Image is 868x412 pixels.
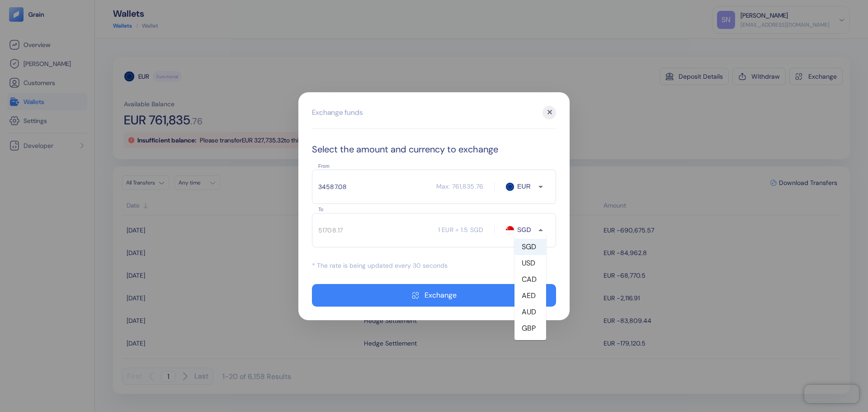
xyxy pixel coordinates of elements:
div: 1 EUR = 1.5 SGD [438,225,483,234]
div: ✕ [542,106,556,119]
li: USD [514,255,546,271]
label: To [318,206,323,213]
li: AUD [514,304,546,320]
li: AED [514,288,546,304]
li: SGD [514,239,546,255]
div: Exchange [425,292,457,299]
li: CAD [514,271,546,288]
div: Max: 761,835.76 [436,182,483,191]
button: Close [534,224,547,237]
div: Select the amount and currency to exchange [312,142,556,156]
label: From [318,163,330,170]
div: * The rate is being updated every 30 seconds [312,261,556,270]
li: GBP [514,320,546,336]
button: Exchange [312,284,556,307]
iframe: Chatra live chat [804,385,859,403]
button: Open [534,180,547,193]
div: Exchange funds [312,107,363,118]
